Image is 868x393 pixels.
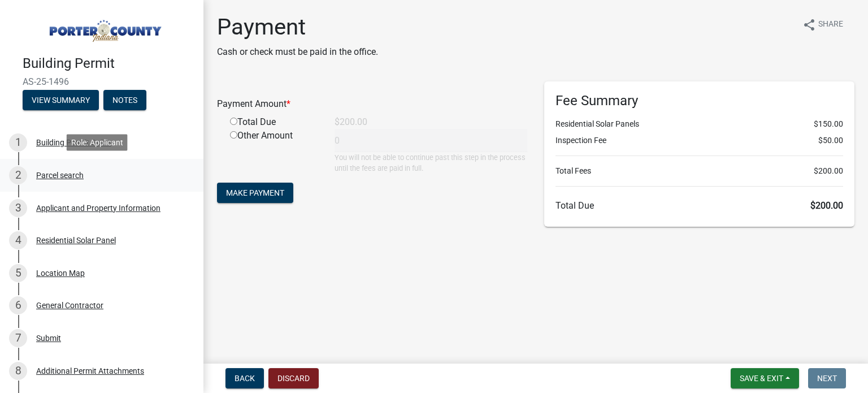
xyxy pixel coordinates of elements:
[740,374,783,383] span: Save & Exit
[235,374,255,383] span: Back
[217,183,293,203] button: Make Payment
[555,93,843,109] h6: Fee Summary
[23,55,194,72] h4: Building Permit
[23,96,99,105] wm-modal-confirm: Summary
[36,139,111,146] div: Building Permit Guide
[36,269,85,277] div: Location Map
[226,188,284,197] span: Make Payment
[818,18,843,32] span: Share
[9,362,27,380] div: 8
[818,135,843,146] span: $50.00
[555,135,843,146] li: Inspection Fee
[793,14,852,36] button: shareShare
[731,368,799,388] button: Save & Exit
[103,90,146,110] button: Notes
[67,134,128,150] div: Role: Applicant
[36,236,116,244] div: Residential Solar Panel
[217,14,378,41] h1: Payment
[9,264,27,282] div: 5
[23,90,99,110] button: View Summary
[36,367,144,375] div: Additional Permit Attachments
[217,45,378,59] p: Cash or check must be paid in the office.
[802,18,816,32] i: share
[555,118,843,130] li: Residential Solar Panels
[23,12,185,44] img: Porter County, Indiana
[814,118,843,130] span: $150.00
[555,165,843,177] li: Total Fees
[23,76,181,87] span: AS-25-1496
[9,296,27,314] div: 6
[814,165,843,177] span: $200.00
[209,97,536,111] div: Payment Amount
[36,171,84,179] div: Parcel search
[268,368,319,388] button: Discard
[222,115,326,129] div: Total Due
[9,231,27,249] div: 4
[36,204,160,212] div: Applicant and Property Information
[9,329,27,347] div: 7
[36,301,103,309] div: General Contractor
[9,199,27,217] div: 3
[808,368,846,388] button: Next
[817,374,837,383] span: Next
[555,200,843,211] h6: Total Due
[36,334,61,342] div: Submit
[9,166,27,184] div: 2
[103,96,146,105] wm-modal-confirm: Notes
[225,368,264,388] button: Back
[222,129,326,174] div: Other Amount
[9,133,27,152] div: 1
[810,200,843,211] span: $200.00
